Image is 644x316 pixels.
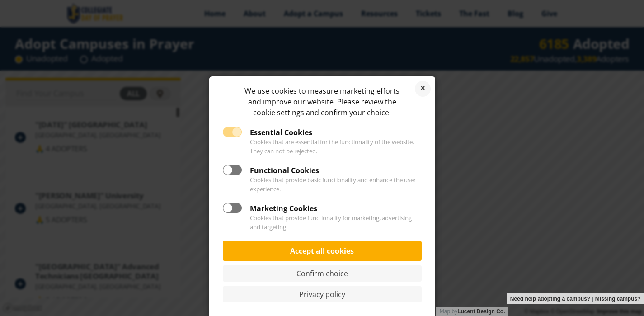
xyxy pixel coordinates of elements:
a: Lucent Design Co. [457,308,505,315]
div: Map by [436,307,508,316]
p: Cookies that provide functionality for marketing, advertising and targeting. [223,214,422,232]
label: Essential Cookies [223,127,312,138]
p: Cookies that provide basic functionality and enhance the user experience. [223,176,422,194]
p: Cookies that are essential for the functionality of the website. They can not be rejected. [223,138,422,156]
a: Accept all cookies [223,241,422,261]
label: Marketing Cookies [223,203,317,214]
a: Confirm choice [223,265,422,282]
a: Reject cookies [415,81,431,97]
a: Need help adopting a campus? [510,293,590,304]
a: Missing campus? [595,293,641,304]
label: Functional Cookies [223,165,319,176]
div: We use cookies to measure marketing efforts and improve our website. Please review the cookie set... [223,85,422,118]
div: | [507,293,644,304]
a: Privacy policy [223,286,422,302]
